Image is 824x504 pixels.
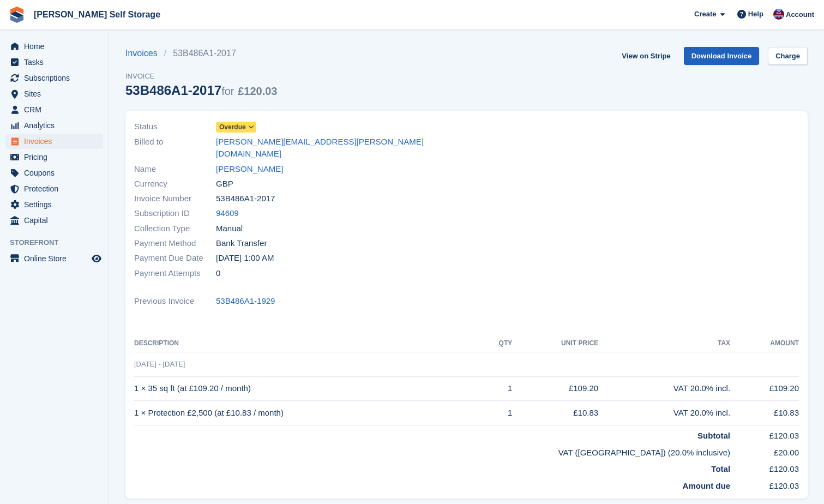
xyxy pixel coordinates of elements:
[24,70,89,86] span: Subscriptions
[134,178,216,190] span: Currency
[730,476,799,493] td: £120.03
[125,47,277,60] nav: breadcrumbs
[134,136,216,160] span: Billed to
[786,9,814,20] span: Account
[5,197,103,212] a: menu
[512,376,598,401] td: £109.20
[134,267,216,280] span: Payment Attempts
[216,121,256,133] a: Overdue
[684,47,760,65] a: Download Invoice
[730,376,799,401] td: £109.20
[24,251,89,266] span: Online Store
[5,134,103,149] a: menu
[134,237,216,250] span: Payment Method
[125,83,277,98] div: 53B486A1-2017
[134,223,216,235] span: Collection Type
[134,207,216,220] span: Subscription ID
[219,122,246,132] span: Overdue
[694,9,716,20] span: Create
[24,39,89,54] span: Home
[134,163,216,176] span: Name
[481,335,512,352] th: QTY
[125,47,164,60] a: Invoices
[481,401,512,425] td: 1
[216,193,275,205] span: 53B486A1-2017
[598,382,730,395] div: VAT 20.0% incl.
[216,223,243,235] span: Manual
[216,267,220,280] span: 0
[216,136,460,160] a: [PERSON_NAME][EMAIL_ADDRESS][PERSON_NAME][DOMAIN_NAME]
[773,9,784,20] img: Tracy Bailey
[5,181,103,196] a: menu
[24,149,89,165] span: Pricing
[617,47,675,65] a: View on Stripe
[216,237,267,250] span: Bank Transfer
[9,7,25,23] img: stora-icon-8386f47178a22dfd0bd8f6a31ec36ba5ce8667c1dd55bd0f319d3a0aa187defe.svg
[134,376,481,401] td: 1 × 35 sq ft (at £109.20 / month)
[598,335,730,352] th: Tax
[730,425,799,442] td: £120.03
[5,118,103,133] a: menu
[134,252,216,265] span: Payment Due Date
[5,149,103,165] a: menu
[5,102,103,117] a: menu
[5,70,103,86] a: menu
[134,335,481,352] th: Description
[216,295,275,308] a: 53B486A1-1929
[10,237,109,248] span: Storefront
[5,39,103,54] a: menu
[24,165,89,181] span: Coupons
[683,481,731,490] strong: Amount due
[24,86,89,101] span: Sites
[221,85,234,97] span: for
[768,47,808,65] a: Charge
[134,295,216,308] span: Previous Invoice
[216,178,233,190] span: GBP
[5,251,103,266] a: menu
[598,407,730,419] div: VAT 20.0% incl.
[730,459,799,476] td: £120.03
[24,181,89,196] span: Protection
[24,118,89,133] span: Analytics
[134,193,216,205] span: Invoice Number
[730,442,799,459] td: £20.00
[238,85,277,97] span: £120.03
[125,71,277,82] span: Invoice
[512,335,598,352] th: Unit Price
[5,213,103,228] a: menu
[134,442,730,459] td: VAT ([GEOGRAPHIC_DATA]) (20.0% inclusive)
[134,121,216,133] span: Status
[5,165,103,181] a: menu
[216,207,239,220] a: 94609
[481,376,512,401] td: 1
[24,213,89,228] span: Capital
[24,197,89,212] span: Settings
[90,252,103,265] a: Preview store
[24,55,89,70] span: Tasks
[216,163,283,176] a: [PERSON_NAME]
[5,86,103,101] a: menu
[29,5,165,23] a: [PERSON_NAME] Self Storage
[216,252,274,265] time: 2025-08-15 00:00:00 UTC
[134,360,185,368] span: [DATE] - [DATE]
[697,431,730,440] strong: Subtotal
[5,55,103,70] a: menu
[134,401,481,425] td: 1 × Protection £2,500 (at £10.83 / month)
[730,401,799,425] td: £10.83
[730,335,799,352] th: Amount
[711,464,730,473] strong: Total
[24,102,89,117] span: CRM
[512,401,598,425] td: £10.83
[24,134,89,149] span: Invoices
[748,9,763,20] span: Help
